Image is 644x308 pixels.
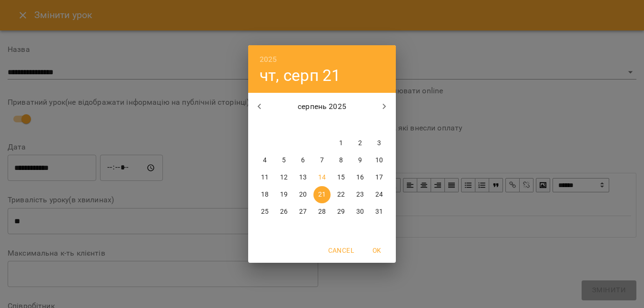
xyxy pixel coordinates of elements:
p: 9 [358,156,362,165]
p: 20 [299,190,307,199]
p: 29 [337,207,345,217]
p: 23 [356,190,364,199]
button: 23 [352,186,369,203]
button: 29 [332,203,350,220]
span: чт [313,120,331,130]
button: 24 [371,186,388,203]
button: 9 [352,152,369,169]
button: 26 [275,203,292,220]
p: 1 [339,139,343,148]
p: 30 [356,207,364,217]
p: 17 [375,173,383,182]
p: 28 [318,207,326,217]
button: 25 [256,203,273,220]
button: 21 [313,186,331,203]
span: пт [332,120,350,130]
p: серпень 2025 [271,101,373,112]
button: 12 [275,169,292,186]
button: чт, серп 21 [260,66,341,85]
button: 11 [256,169,273,186]
button: 16 [352,169,369,186]
p: 6 [301,156,305,165]
span: OK [365,245,388,256]
p: 22 [337,190,345,199]
button: 20 [294,186,312,203]
button: 1 [332,135,350,152]
button: 2025 [260,53,277,66]
button: 4 [256,152,273,169]
button: 8 [332,152,350,169]
p: 14 [318,173,326,182]
button: 14 [313,169,331,186]
p: 7 [320,156,324,165]
button: Cancel [324,242,358,259]
p: 19 [280,190,288,199]
span: Cancel [328,245,354,256]
p: 8 [339,156,343,165]
button: 28 [313,203,331,220]
button: 19 [275,186,292,203]
p: 12 [280,173,288,182]
p: 25 [261,207,269,217]
button: OK [362,242,392,259]
p: 24 [375,190,383,199]
button: 13 [294,169,312,186]
button: 15 [332,169,350,186]
p: 5 [282,156,286,165]
p: 16 [356,173,364,182]
span: нд [371,120,388,130]
p: 3 [377,139,381,148]
p: 18 [261,190,269,199]
p: 10 [375,156,383,165]
span: пн [256,120,273,130]
button: 27 [294,203,312,220]
p: 15 [337,173,345,182]
p: 13 [299,173,307,182]
p: 21 [318,190,326,199]
button: 31 [371,203,388,220]
p: 4 [263,156,267,165]
button: 3 [371,135,388,152]
button: 5 [275,152,292,169]
span: ср [294,120,312,130]
p: 26 [280,207,288,217]
button: 6 [294,152,312,169]
p: 31 [375,207,383,217]
button: 10 [371,152,388,169]
button: 2 [352,135,369,152]
p: 11 [261,173,269,182]
button: 17 [371,169,388,186]
p: 2 [358,139,362,148]
button: 7 [313,152,331,169]
button: 18 [256,186,273,203]
button: 30 [352,203,369,220]
p: 27 [299,207,307,217]
button: 22 [332,186,350,203]
span: вт [275,120,292,130]
span: сб [352,120,369,130]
